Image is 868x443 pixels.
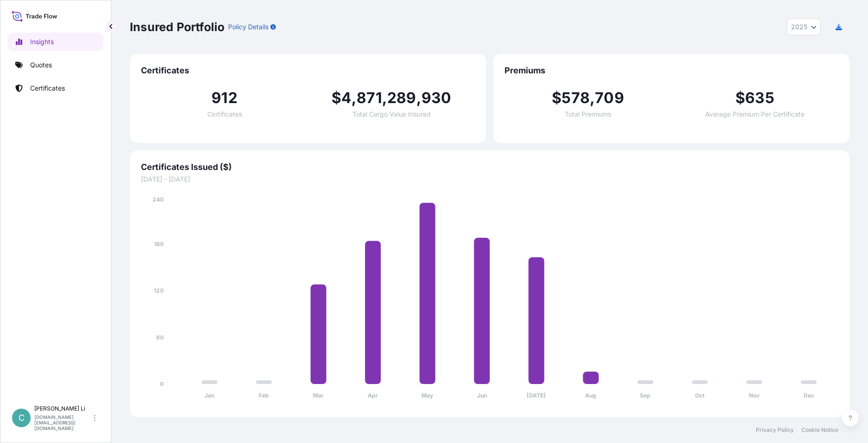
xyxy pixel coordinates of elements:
[695,392,705,399] tspan: Oct
[705,111,804,117] span: Average Premium Per Certificate
[421,91,452,105] span: 930
[8,79,103,98] a: Certificates
[141,65,475,76] span: Certificates
[8,33,103,51] a: Insights
[211,91,237,105] span: 912
[228,22,268,32] p: Policy Details
[804,392,814,399] tspan: Dec
[19,413,25,423] span: C
[156,334,164,341] tspan: 60
[745,91,774,105] span: 635
[421,392,434,399] tspan: May
[791,22,807,32] span: 2025
[735,91,745,105] span: $
[477,392,487,399] tspan: Jun
[34,405,92,412] p: [PERSON_NAME] Li
[552,91,562,105] span: $
[749,392,760,399] tspan: Nov
[382,91,387,105] span: ,
[30,60,52,70] p: Quotes
[562,91,590,105] span: 578
[160,380,164,387] tspan: 0
[590,91,595,105] span: ,
[30,84,65,93] p: Certificates
[504,65,838,76] span: Premiums
[341,91,351,105] span: 4
[368,392,378,399] tspan: Apr
[207,111,242,117] span: Certificates
[387,91,416,105] span: 289
[34,414,92,431] p: [DOMAIN_NAME][EMAIL_ADDRESS][DOMAIN_NAME]
[787,19,821,35] button: Year Selector
[154,241,164,248] tspan: 180
[153,196,164,203] tspan: 240
[259,392,269,399] tspan: Feb
[585,392,596,399] tspan: Aug
[351,91,357,105] span: ,
[595,91,624,105] span: 709
[130,20,224,34] p: Insured Portfolio
[30,37,54,46] p: Insights
[154,287,164,294] tspan: 120
[352,111,431,117] span: Total Cargo Value Insured
[801,426,838,434] a: Cookie Notice
[357,91,382,105] span: 871
[565,111,611,117] span: Total Premiums
[8,56,103,74] a: Quotes
[527,392,546,399] tspan: [DATE]
[141,175,838,184] span: [DATE] - [DATE]
[141,162,838,173] span: Certificates Issued ($)
[416,91,421,105] span: ,
[756,426,794,434] a: Privacy Policy
[204,392,214,399] tspan: Jan
[313,392,324,399] tspan: Mar
[640,392,651,399] tspan: Sep
[332,91,341,105] span: $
